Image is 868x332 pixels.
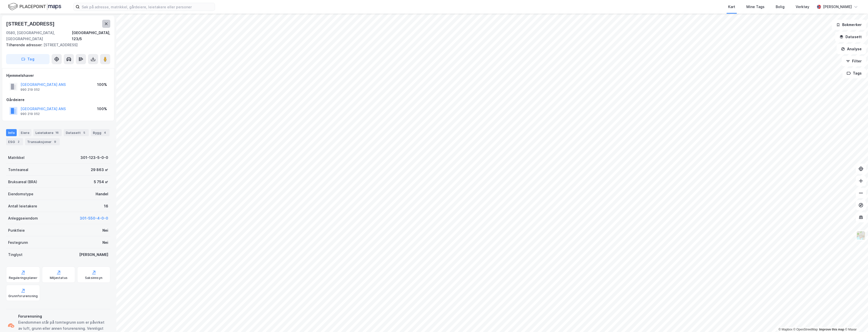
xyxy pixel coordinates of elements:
div: Kontrollprogram for chat [843,308,868,332]
div: 16 [54,130,60,135]
div: Transaksjoner [25,138,60,145]
div: Bruksareal (BRA) [8,179,37,185]
div: Datasett [64,129,89,136]
button: 301-550-4-0-0 [80,215,108,221]
div: Mine Tags [746,4,765,10]
div: Forurensning [18,313,108,319]
div: Handel [96,191,108,197]
div: Anleggseiendom [8,215,38,221]
div: Miljøstatus [50,276,68,280]
img: logo.f888ab2527a4732fd821a326f86c7f29.svg [8,2,61,11]
div: Gårdeiere [6,97,110,103]
button: Tags [842,68,866,78]
div: Info [6,129,17,136]
div: 990 219 052 [20,112,40,116]
span: Tilhørende adresser: [6,43,44,47]
button: Datasett [835,32,866,42]
div: 9 [53,139,58,144]
div: Reguleringsplaner [9,276,37,280]
div: Bolig [776,4,785,10]
div: 301-123-5-0-0 [80,155,108,161]
img: Z [856,231,866,240]
input: Søk på adresse, matrikkel, gårdeiere, leietakere eller personer [80,3,215,11]
div: Verktøy [796,4,809,10]
div: 990 219 052 [20,88,40,92]
button: Tag [6,54,50,64]
div: Hjemmelshaver [6,73,110,79]
button: Filter [842,56,866,66]
div: 16 [104,203,108,209]
div: 100% [97,106,107,112]
div: Saksinnsyn [85,276,102,280]
iframe: Chat Widget [843,308,868,332]
div: 0580, [GEOGRAPHIC_DATA], [GEOGRAPHIC_DATA] [6,30,72,42]
div: 5 [82,130,87,135]
div: [PERSON_NAME] [823,4,852,10]
div: Eiere [19,129,31,136]
div: Antall leietakere [8,203,37,209]
div: 2 [16,139,21,144]
a: Improve this map [819,328,844,331]
a: OpenStreetMap [793,328,818,331]
button: Bokmerker [832,20,866,30]
div: [PERSON_NAME] [79,252,108,258]
div: Matrikkel [8,155,25,161]
div: Nei [102,240,108,246]
div: Nei [102,227,108,233]
div: 4 [102,130,107,135]
div: [STREET_ADDRESS] [6,20,56,28]
div: Punktleie [8,227,25,233]
div: Grunnforurensning [8,294,38,298]
div: Festegrunn [8,240,28,246]
div: Tinglyst [8,252,23,258]
div: [GEOGRAPHIC_DATA], 123/5 [72,30,110,42]
div: Leietakere [33,129,62,136]
div: Eiendomstype [8,191,33,197]
div: Kart [728,4,735,10]
div: ESG [6,138,23,145]
div: 5 754 ㎡ [94,179,108,185]
a: Mapbox [778,328,792,331]
div: [STREET_ADDRESS] [6,42,106,48]
div: Bygg [91,129,110,136]
div: 29 863 ㎡ [91,167,108,173]
div: Tomteareal [8,167,28,173]
button: Analyse [837,44,866,54]
div: 100% [97,82,107,88]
